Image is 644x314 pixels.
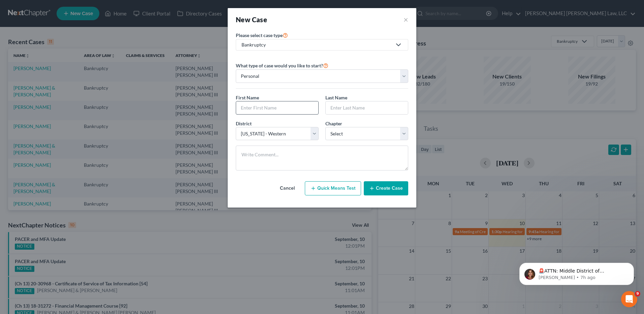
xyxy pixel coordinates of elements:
strong: New Case [236,15,267,24]
span: District [236,121,252,126]
button: Cancel [272,182,302,195]
iframe: Intercom live chat [621,291,637,307]
span: Last Name [325,95,347,100]
span: Chapter [325,121,342,126]
button: × [404,15,408,24]
iframe: Intercom notifications message [509,249,644,296]
span: First Name [236,95,259,100]
div: Bankruptcy [241,41,392,48]
input: Enter First Name [236,101,318,114]
button: Quick Means Test [305,181,361,195]
span: 9 [635,291,640,296]
button: Create Case [364,181,408,195]
span: Please select case type [236,32,283,38]
input: Enter Last Name [326,101,408,114]
label: What type of case would you like to start? [236,61,328,69]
